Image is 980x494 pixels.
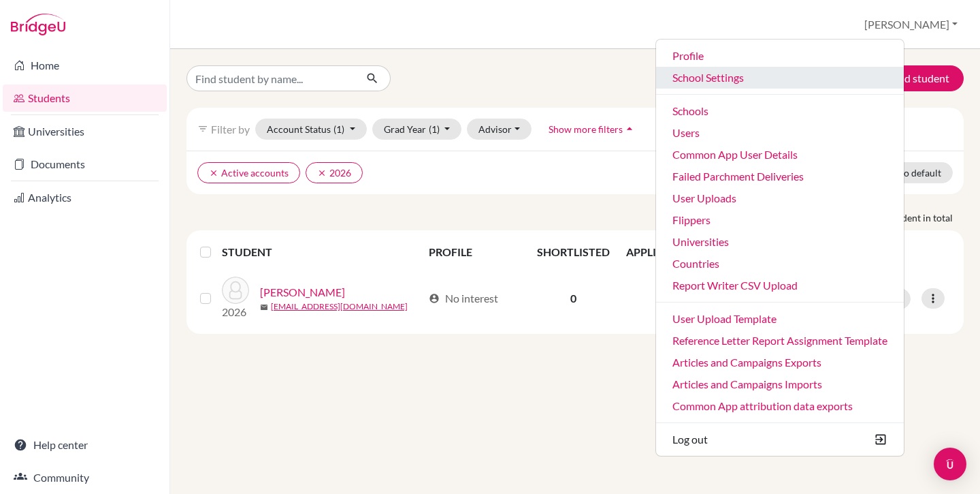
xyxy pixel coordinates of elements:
a: Flippers [656,209,904,231]
a: Analytics [3,184,167,211]
a: Home [3,52,167,79]
i: clear [209,168,218,178]
a: Help center [3,431,167,459]
th: PROFILE [421,236,529,268]
a: Community [3,464,167,491]
p: 2026 [222,304,249,320]
button: clearActive accounts [197,162,300,183]
a: Common App attribution data exports [656,395,904,417]
a: User Uploads [656,187,904,209]
ul: [PERSON_NAME] [655,39,904,457]
img: Rios, Whitney [222,277,249,304]
th: SHORTLISTED [529,236,618,268]
a: Countries [656,253,904,275]
span: student in total [889,211,964,225]
button: Advisor [467,119,532,140]
a: [PERSON_NAME] [260,284,345,300]
a: Universities [3,118,167,145]
i: clear [317,168,327,178]
a: Common App User Details [656,144,904,166]
span: mail [260,303,268,311]
a: User Upload Template [656,308,904,330]
button: clear2026 [306,162,363,183]
img: Bridge-U [11,14,65,35]
button: Account Status(1) [255,119,367,140]
a: Universities [656,231,904,253]
td: 0 [618,268,712,328]
td: 0 [529,268,618,328]
span: (1) [333,123,344,135]
th: STUDENT [222,236,421,268]
span: Show more filters [549,123,623,135]
a: Report Writer CSV Upload [656,275,904,296]
th: APPLICATIONS [618,236,712,268]
a: [EMAIL_ADDRESS][DOMAIN_NAME] [271,300,408,313]
a: Failed Parchment Deliveries [656,166,904,187]
button: Show more filtersarrow_drop_up [537,119,648,140]
i: filter_list [197,123,208,134]
a: Articles and Campaigns Exports [656,352,904,373]
div: Open Intercom Messenger [934,448,966,480]
a: Schools [656,100,904,122]
button: Log out [656,429,904,450]
i: arrow_drop_up [623,122,636,136]
button: Grad Year(1) [372,119,462,140]
input: Find student by name... [186,65,355,91]
a: Documents [3,151,167,178]
button: Add student [860,65,964,91]
div: No interest [429,290,498,307]
a: Articles and Campaigns Imports [656,373,904,395]
a: Users [656,122,904,144]
span: account_circle [429,293,440,304]
a: School Settings [656,67,904,89]
span: Filter by [211,123,250,136]
a: Students [3,84,167,112]
button: [PERSON_NAME] [858,12,964,37]
a: Reference Letter Report Assignment Template [656,330,904,352]
span: (1) [429,123,440,135]
a: Profile [656,45,904,67]
button: Reset to default [864,162,953,183]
